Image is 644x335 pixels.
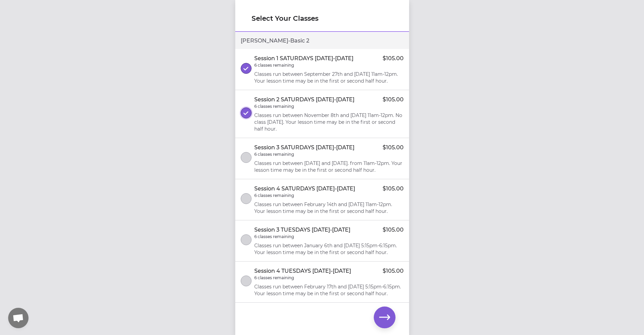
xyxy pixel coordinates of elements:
p: $105.00 [383,96,404,104]
p: Classes run between February 14th and [DATE] 11am-12pm. Your lesson time may be in the first or s... [254,201,404,215]
button: select class [241,152,252,163]
p: Classes run between September 27th and [DATE] 11am-12pm. Your lesson time may be in the first or ... [254,71,404,84]
p: 6 classes remaining [254,193,294,198]
p: Classes run between January 6th and [DATE] 5:15pm-6:15pm. Your lesson time may be in the first or... [254,242,404,256]
p: $105.00 [383,267,404,275]
p: Session 4 TUESDAYS [DATE]-[DATE] [254,267,351,275]
p: $105.00 [383,185,404,193]
button: select class [241,275,252,286]
p: Session 1 SATURDAYS [DATE]-[DATE] [254,54,353,63]
div: [PERSON_NAME] - Basic 2 [235,33,409,49]
p: $105.00 [383,54,404,63]
button: select class [241,234,252,245]
p: Classes run between February 17th and [DATE] 5:15pm-6:15pm. Your lesson time may be in the first ... [254,283,404,297]
a: Open chat [8,308,29,328]
p: 6 classes remaining [254,275,294,281]
button: select class [241,193,252,204]
h1: Select Your Classes [252,14,393,23]
p: 6 classes remaining [254,234,294,239]
p: Session 3 SATURDAYS [DATE]-[DATE] [254,144,354,152]
p: $105.00 [383,226,404,234]
p: $105.00 [383,144,404,152]
p: 6 classes remaining [254,104,294,109]
p: 6 classes remaining [254,152,294,157]
button: select class [241,63,252,74]
p: Classes run between November 8th and [DATE] 11am-12pm. No class [DATE]. Your lesson time may be i... [254,112,404,132]
p: Session 4 SATURDAYS [DATE]-[DATE] [254,185,355,193]
p: Session 3 TUESDAYS [DATE]-[DATE] [254,226,350,234]
p: Classes run between [DATE] and [DATE]. from 11am-12pm. Your lesson time may be in the first or se... [254,160,404,173]
button: select class [241,107,252,118]
p: Session 2 SATURDAYS [DATE]-[DATE] [254,96,354,104]
p: 6 classes remaining [254,63,294,68]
